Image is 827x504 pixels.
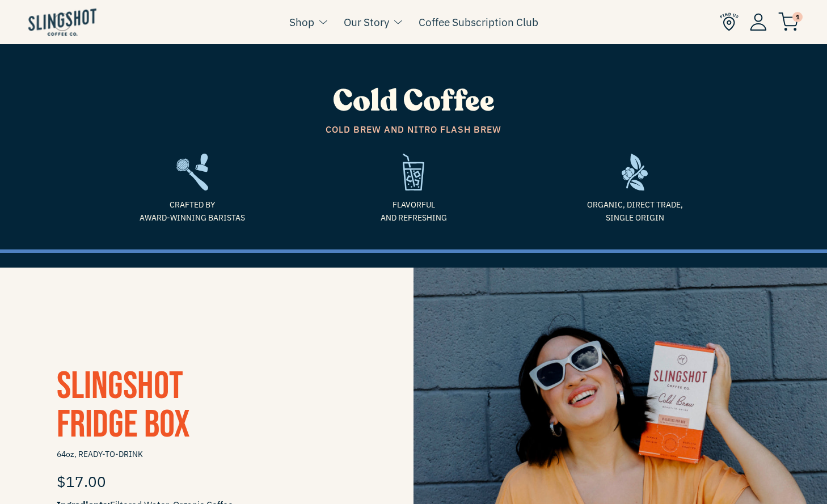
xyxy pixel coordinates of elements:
a: Our Story [344,14,389,31]
span: Organic, Direct Trade, Single Origin [533,198,737,224]
img: Account [750,13,767,31]
a: Shop [289,14,314,31]
img: frame2-1635783918803.svg [176,154,209,190]
span: 64oz, READY-TO-DRINK [57,444,357,464]
span: Cold Coffee [333,81,495,121]
span: Crafted by Award-Winning Baristas [90,198,294,224]
img: cart [778,12,799,31]
img: frame-1635784469962.svg [622,154,648,190]
div: $17.00 [57,464,357,498]
span: Cold Brew and Nitro Flash Brew [90,122,737,137]
span: 1 [792,12,803,22]
span: Slingshot Fridge Box [57,363,190,448]
a: SlingshotFridge Box [57,363,190,448]
a: 1 [778,15,799,28]
span: Flavorful and refreshing [311,198,516,224]
a: Coffee Subscription Club [419,14,538,31]
img: Find Us [720,12,739,31]
img: refreshing-1635975143169.svg [403,154,424,190]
